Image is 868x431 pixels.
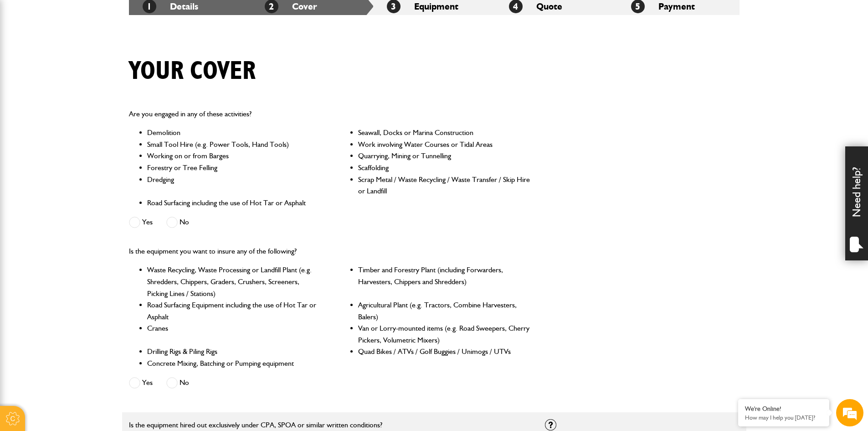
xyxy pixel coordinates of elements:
li: Quad Bikes / ATVs / Golf Buggies / Unimogs / UTVs [358,346,531,358]
li: Timber and Forestry Plant (including Forwarders, Harvesters, Chippers and Shredders) [358,264,531,299]
div: Need help? [845,146,868,260]
img: d_20077148190_company_1631870298795_20077148190 [15,51,38,63]
div: Minimize live chat window [149,5,171,26]
label: Yes [129,217,153,228]
label: Yes [129,377,153,389]
label: No [166,217,189,228]
li: Work involving Water Courses or Tidal Areas [358,139,531,151]
p: How may I help you today? [745,414,822,421]
p: Is the equipment you want to insure any of the following? [129,245,531,257]
div: We're Online! [745,405,822,413]
li: Quarrying, Mining or Tunnelling [358,150,531,162]
h1: Your cover [129,56,256,87]
input: Enter your email address [12,111,166,131]
input: Enter your phone number [12,138,166,158]
li: Scrap Metal / Waste Recycling / Waste Transfer / Skip Hire or Landfill [358,174,531,197]
li: Drilling Rigs & Piling Rigs [147,346,320,358]
li: Cranes [147,322,320,346]
li: Forestry or Tree Felling [147,162,320,174]
li: Working on or from Barges [147,150,320,162]
label: Is the equipment hired out exclusively under CPA, SPOA or similar written conditions? [129,421,382,429]
li: Waste Recycling, Waste Processing or Landfill Plant (e.g. Shredders, Chippers, Graders, Crushers,... [147,264,320,299]
li: Road Surfacing Equipment including the use of Hot Tar or Asphalt [147,299,320,322]
p: Are you engaged in any of these activities? [129,108,531,120]
li: Concrete Mixing, Batching or Pumping equipment [147,358,320,369]
li: Van or Lorry-mounted items (e.g. Road Sweepers, Cherry Pickers, Volumetric Mixers) [358,322,531,346]
li: Small Tool Hire (e.g. Power Tools, Hand Tools) [147,139,320,151]
li: Road Surfacing including the use of Hot Tar or Asphalt [147,197,320,209]
label: No [166,377,189,389]
div: Chat with us now [47,51,153,63]
li: Dredging [147,174,320,197]
input: Enter your last name [12,84,166,104]
li: Scaffolding [358,162,531,174]
a: 1Details [143,1,198,12]
li: Agricultural Plant (e.g. Tractors, Combine Harvesters, Balers) [358,299,531,322]
li: Seawall, Docks or Marina Construction [358,127,531,139]
textarea: Type your message and hit 'Enter' [12,165,166,273]
li: Demolition [147,127,320,139]
em: Start Chat [124,281,165,293]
